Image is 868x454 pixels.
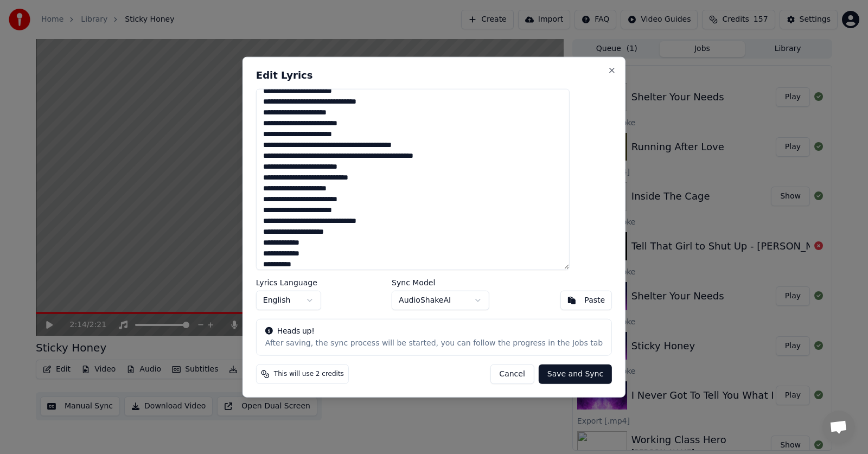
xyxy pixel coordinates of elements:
[539,365,612,384] button: Save and Sync
[584,295,605,306] div: Paste
[490,365,534,384] button: Cancel
[256,279,321,286] label: Lyrics Language
[265,338,603,349] div: After saving, the sync process will be started, you can follow the progress in the Jobs tab
[274,370,344,379] span: This will use 2 credits
[256,70,612,80] h2: Edit Lyrics
[265,326,603,337] div: Heads up!
[392,279,489,286] label: Sync Model
[560,291,612,310] button: Paste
